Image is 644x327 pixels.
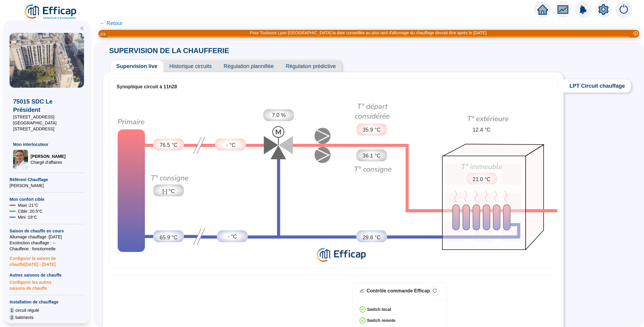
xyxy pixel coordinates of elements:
[117,83,550,90] div: Synoptique circuit à 11h28
[109,95,557,266] img: circuit-supervision.724c8d6b72cc0638e748.png
[367,287,430,294] div: Contrôle commande Efficap
[10,234,84,240] span: Allumage chauffage : [DATE]
[13,97,80,114] span: 75015 SDC Le Président
[367,307,391,312] strong: Switch local
[250,30,488,36] div: Pour Toulouse Lyon [GEOGRAPHIC_DATA] la date conseillée au plus tard d'allumage du chauffage devr...
[228,233,237,241] span: - °C
[13,150,28,169] img: Chargé d'affaires
[367,318,396,323] strong: Switch remote
[218,60,280,72] span: Régulation plannifiée
[10,183,84,189] span: [PERSON_NAME]
[16,314,34,320] span: batiments
[10,196,84,202] span: Mon confort cible
[280,60,342,72] span: Régulation prédictive
[30,153,65,159] span: [PERSON_NAME]
[103,47,235,55] span: SUPERVISION DE LA CHAUFFERIE
[272,111,286,119] span: 7.0 %
[10,307,14,313] span: 1
[160,234,177,242] span: 65.9 °C
[18,208,43,214] span: Cible : 20.5 °C
[537,4,548,15] span: home
[18,202,38,208] span: Maxi : 21 °C
[558,4,568,15] span: fund
[473,126,490,134] span: 12.4 °C
[634,31,638,36] span: close-circle
[10,252,84,267] span: Configurer la saison de chauffe [DATE] - [DATE]
[575,1,592,18] img: alerts
[615,1,632,18] img: alerts
[598,4,609,15] span: setting
[226,141,236,149] span: - °C
[24,4,78,20] img: efficap energie logo
[10,240,84,246] span: Exctinction chauffage : --
[10,177,84,183] span: Référent Chauffage
[10,246,84,252] span: Chaufferie : fonctionnelle
[10,299,84,305] span: Installation de chauffage
[80,26,84,30] span: double-left
[16,307,39,313] span: circuit régulé
[160,141,177,149] span: 76.5 °C
[10,278,84,291] span: Configurer les autres saisons de chauffe
[363,152,380,160] span: 36.1 °C
[10,314,14,320] span: 2
[360,306,366,312] span: check-circle
[433,289,437,293] span: reload
[18,214,37,220] span: Mini : 19 °C
[360,288,364,293] span: stock
[100,19,123,27] span: ← Retour
[162,187,175,195] span: [-] °C
[30,159,65,165] span: Chargé d'affaires
[109,95,557,266] div: Synoptique
[10,272,84,278] span: Autres saisons de chauffe
[13,114,80,132] span: [STREET_ADDRESS][GEOGRAPHIC_DATA][STREET_ADDRESS]
[13,141,80,147] span: Mon interlocuteur
[100,32,105,36] i: 2 / 3
[110,60,163,72] span: Supervision live
[10,228,84,234] span: Saison de chauffe en cours
[360,317,366,323] span: check-circle
[563,79,631,92] span: LPT Circuit chauffage
[363,234,380,242] span: 29.8 °C
[363,126,380,134] span: 35.9 °C
[163,60,218,72] span: Historique circuits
